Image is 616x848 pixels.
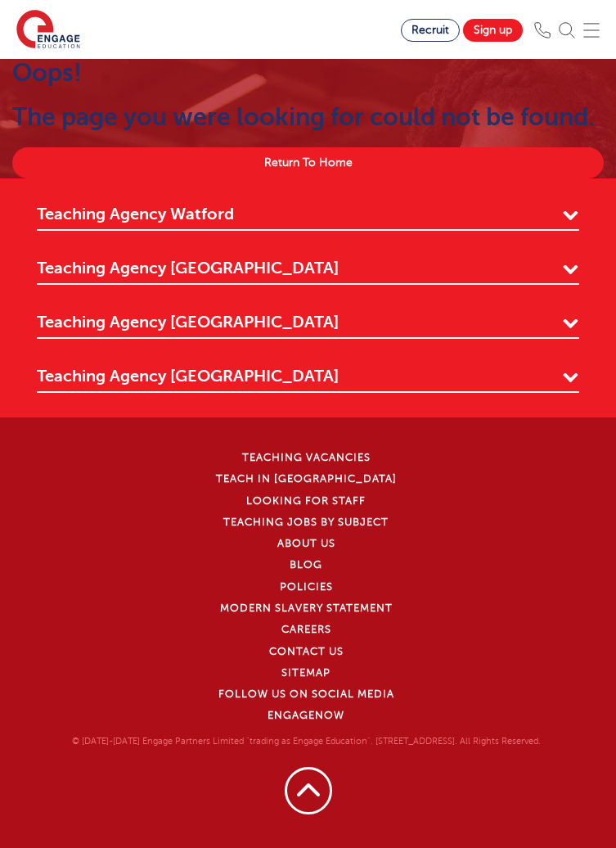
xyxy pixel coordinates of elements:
[12,147,604,178] a: Return To Home
[8,734,604,749] p: © [DATE]-[DATE] Engage Partners Limited "trading as Engage Education". [STREET_ADDRESS]. All Righ...
[37,203,579,231] a: Teaching Agency Watford
[37,365,579,393] a: Teaching Agency [GEOGRAPHIC_DATA]
[280,581,333,593] a: Policies
[277,538,335,549] a: About Us
[37,257,579,285] a: Teaching Agency [GEOGRAPHIC_DATA]
[220,602,393,614] a: Modern Slavery Statement
[534,22,551,38] img: Phone
[16,10,80,51] img: Engage Education
[12,103,604,131] h2: The page you were looking for could not be found.
[463,19,523,42] a: Sign up
[559,22,575,38] img: Search
[290,559,322,571] a: Blog
[242,452,371,463] a: Teaching Vacancies
[268,710,344,721] a: EngageNow
[12,59,604,87] h1: Oops!
[411,24,449,36] span: Recruit
[583,22,600,38] img: Mobile Menu
[401,19,460,42] a: Recruit
[281,667,330,679] a: Sitemap
[281,624,331,635] a: Careers
[269,646,344,657] a: Contact Us
[246,495,366,507] a: Looking for staff
[223,516,389,528] a: Teaching jobs by subject
[37,311,579,339] a: Teaching Agency [GEOGRAPHIC_DATA]
[216,473,397,485] a: Teach in [GEOGRAPHIC_DATA]
[218,688,394,700] a: Follow us on Social Media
